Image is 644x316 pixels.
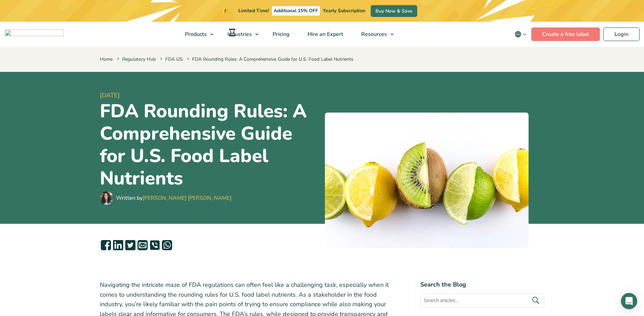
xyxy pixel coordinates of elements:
[323,7,365,14] span: Yearly Subscription
[371,5,417,17] a: Buy Now & Save
[359,31,388,38] span: Resources
[100,91,319,100] span: [DATE]
[420,280,544,289] h4: Search the Blog
[264,22,297,47] a: Pricing
[352,22,397,47] a: Resources
[165,56,183,62] a: FDA US
[186,56,353,62] span: FDA Rounding Rules: A Comprehensive Guide for U.S. Food Label Nutrients
[621,293,637,309] div: Open Intercom Messenger
[299,22,351,47] a: Hire an Expert
[183,31,207,38] span: Products
[238,7,269,14] span: Limited Time!
[100,191,113,205] img: Maria Abi Hanna - Food Label Maker
[122,56,156,62] a: Regulatory Hub
[176,22,217,47] a: Products
[271,31,290,38] span: Pricing
[100,100,319,190] h1: FDA Rounding Rules: A Comprehensive Guide for U.S. Food Label Nutrients
[531,27,600,41] a: Create a free label
[116,194,232,202] div: Written by
[272,6,320,16] span: Additional 15% OFF
[143,194,232,202] a: [PERSON_NAME] [PERSON_NAME]
[219,22,262,47] a: Industries
[603,27,640,41] a: Login
[306,31,344,38] span: Hire an Expert
[100,56,113,62] a: Home
[420,293,544,308] input: Search articles...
